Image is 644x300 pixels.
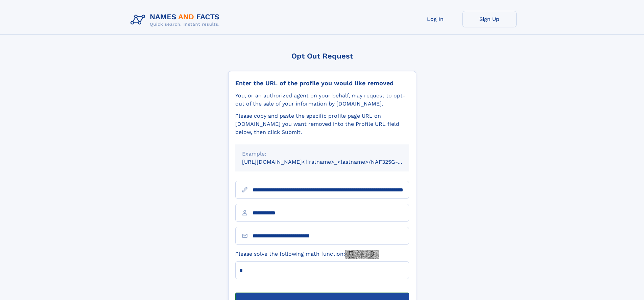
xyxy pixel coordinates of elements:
[228,52,416,60] div: Opt Out Request
[408,11,462,27] a: Log In
[128,11,225,29] img: Logo Names and Facts
[235,92,409,108] div: You, or an authorized agent on your behalf, may request to opt-out of the sale of your informatio...
[242,159,422,165] small: [URL][DOMAIN_NAME]<firstname>_<lastname>/NAF325G-xxxxxxxx
[235,112,409,136] div: Please copy and paste the specific profile page URL on [DOMAIN_NAME] you want removed into the Pr...
[235,79,409,87] div: Enter the URL of the profile you would like removed
[242,150,402,158] div: Example:
[235,250,379,259] label: Please solve the following math function:
[462,11,517,27] a: Sign Up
